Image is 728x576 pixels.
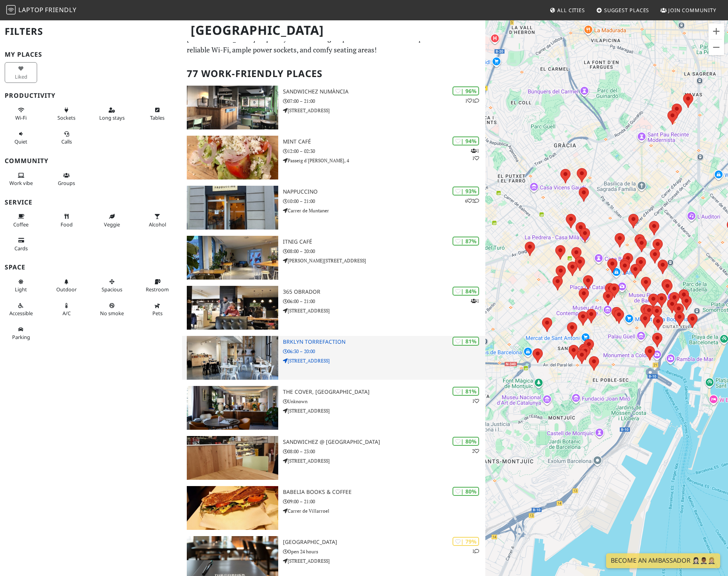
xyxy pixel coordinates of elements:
div: | 94% [453,136,479,145]
h2: Filters [5,20,177,43]
button: Cards [5,234,37,255]
h3: Community [5,157,177,165]
p: Passeig d'[PERSON_NAME], 4 [283,157,485,164]
span: Quiet [14,138,27,145]
div: | 96% [453,86,479,95]
a: Mint Café | 94% 11 Mint Café 12:00 – 02:30 Passeig d'[PERSON_NAME], 4 [182,136,485,179]
img: Babelia Books & Coffee [187,486,279,530]
p: 06:30 – 20:00 [283,348,485,355]
h3: Mint Café [283,138,485,145]
img: LaptopFriendly [6,5,16,14]
button: Zoom out [708,39,724,55]
p: 1 1 [465,97,479,104]
span: Laptop [18,5,44,14]
button: Spacious [96,275,128,296]
a: Suggest Places [593,3,653,17]
p: 10:00 – 21:00 [283,197,485,205]
p: 6 2 [465,197,479,205]
button: Groups [50,169,82,190]
img: SandwiChez @ Torrent de les Flors [187,436,279,480]
p: [STREET_ADDRESS] [283,107,485,114]
span: Air conditioned [63,310,71,317]
span: Suggest Places [604,7,649,14]
button: Work vibe [5,169,37,190]
span: Restroom [146,286,169,293]
div: | 80% [453,487,479,496]
span: Pet friendly [152,310,163,317]
span: Accessible [9,310,33,317]
button: Alcohol [141,210,174,231]
div: | 81% [453,387,479,396]
button: Restroom [141,275,174,296]
h3: SandwiChez @ [GEOGRAPHIC_DATA] [283,439,485,445]
span: Work-friendly tables [150,114,165,121]
span: All Cities [557,7,585,14]
img: 365 Obrador [187,286,279,330]
p: Carrer de Muntaner [283,207,485,214]
button: Quiet [5,127,37,148]
a: All Cities [546,3,588,17]
div: | 81% [453,337,479,346]
p: 07:00 – 21:00 [283,97,485,105]
p: [STREET_ADDRESS] [283,557,485,565]
img: Itnig Café [187,236,279,280]
button: Accessible [5,299,37,320]
span: Long stays [99,114,125,121]
img: Nappuccino [187,186,279,230]
a: LaptopFriendly LaptopFriendly [6,4,77,17]
h3: Babelia Books & Coffee [283,489,485,495]
p: [PERSON_NAME][STREET_ADDRESS] [283,257,485,264]
p: [STREET_ADDRESS] [283,457,485,465]
h3: Itnig Café [283,239,485,245]
img: BRKLYN Torrefaction [187,336,279,380]
button: Tables [141,104,174,124]
p: 1 1 [471,147,479,162]
h3: Productivity [5,92,177,99]
h1: [GEOGRAPHIC_DATA] [184,20,484,41]
span: Video/audio calls [61,138,72,145]
a: Join Community [657,3,719,17]
a: The Cover, Barcelona | 81% 1 The Cover, [GEOGRAPHIC_DATA] Unknown [STREET_ADDRESS] [182,386,485,430]
span: People working [9,179,33,187]
button: A/C [50,299,82,320]
h2: 77 Work-Friendly Places [187,62,481,86]
p: 08:00 – 20:00 [283,248,485,255]
img: SandwiChez Numància [187,86,279,129]
button: Veggie [96,210,128,231]
span: Group tables [58,179,75,187]
span: Parking [12,334,30,341]
button: No smoke [96,299,128,320]
p: 09:00 – 21:00 [283,498,485,505]
a: SandwiChez @ Torrent de les Flors | 80% 2 SandwiChez @ [GEOGRAPHIC_DATA] 08:00 – 23:00 [STREET_AD... [182,436,485,480]
p: 12:00 – 02:30 [283,147,485,155]
img: Mint Café [187,136,279,179]
button: Food [50,210,82,231]
button: Calls [50,127,82,148]
h3: Space [5,264,177,271]
div: | 80% [453,437,479,446]
p: 1 [472,397,479,405]
button: Long stays [96,104,128,124]
p: Carrer de Villarroel [283,507,485,515]
button: Light [5,275,37,296]
p: Open 24 hours [283,548,485,555]
div: | 93% [453,187,479,196]
button: Zoom in [708,23,724,39]
span: Smoke free [100,310,124,317]
span: Join Community [668,7,716,14]
h3: Service [5,199,177,206]
span: Natural light [15,286,27,293]
button: Coffee [5,210,37,231]
button: Outdoor [50,275,82,296]
h3: BRKLYN Torrefaction [283,339,485,345]
span: Coffee [13,221,29,228]
h3: 365 Obrador [283,289,485,295]
button: Wi-Fi [5,104,37,124]
h3: My Places [5,51,177,58]
span: Friendly [45,5,76,14]
p: 1 [471,297,479,305]
a: 365 Obrador | 84% 1 365 Obrador 06:00 – 21:00 [STREET_ADDRESS] [182,286,485,330]
div: | 87% [453,237,479,246]
div: | 79% [453,537,479,546]
a: Babelia Books & Coffee | 80% Babelia Books & Coffee 09:00 – 21:00 Carrer de Villarroel [182,486,485,530]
